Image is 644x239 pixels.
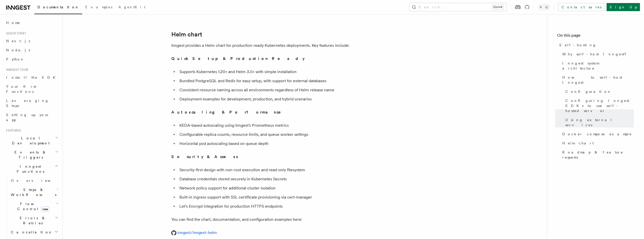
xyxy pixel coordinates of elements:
a: Configuration [563,87,634,96]
span: AgentKit [118,5,145,9]
a: Configuring Inngest SDKs to use self-hosted server [563,96,634,115]
a: Home [4,18,59,27]
li: KEDA-based autoscaling using Inngest's Prometheus metrics [178,122,374,129]
a: Inngest system architecture [560,59,634,73]
span: Features [4,128,21,133]
a: Why self-host Inngest? [560,50,634,59]
button: Toggle dark mode [538,4,550,10]
strong: Autoscaling & Performance [171,110,288,115]
a: Your first Functions [4,82,59,96]
strong: Quick Setup & Production Ready [171,56,305,61]
li: Security-first design with non-root execution and read-only filesystem [178,166,374,173]
a: Documentation [34,2,82,14]
a: Leveraging Steps [4,96,59,110]
li: Let's Encrypt integration for production HTTPS endpoints [178,203,374,210]
button: Errors & Retries [9,213,59,228]
a: Setting up your app [4,110,59,124]
span: Node.js [6,48,30,52]
button: Flow Controlnew [9,199,59,213]
span: Examples [85,5,112,9]
span: Events & Triggers [4,150,55,160]
kbd: Ctrl+K [492,5,504,10]
span: Leveraging Steps [6,99,49,108]
span: Your first Functions [6,84,36,94]
span: Cancellation [9,230,53,235]
p: Inngest provides a Helm chart for production-ready Kubernetes deployments. Key features include: [171,42,374,49]
strong: Security & Access [171,154,239,159]
li: Consistent resource naming across all environments regardless of Helm release name [178,86,374,94]
a: Examples [82,2,115,14]
span: Install the SDK [6,75,58,79]
span: Configuration [565,89,611,94]
button: Search...Ctrl+K [409,3,507,11]
span: Using external services [565,117,634,127]
button: Local Development [4,134,59,148]
span: Inngest system architecture [562,61,634,71]
button: Events & Triggers [4,148,59,162]
span: Inngest tour [4,68,28,72]
span: Errors & Retries [9,215,55,226]
p: You can find the chart, documentation, and configuration examples here: [171,216,374,223]
span: new [41,206,49,212]
span: Docker compose example [562,132,632,137]
span: Home [6,20,20,25]
span: Flow Control [9,201,56,211]
a: Helm chart [171,31,202,38]
span: Helm chart [562,141,594,146]
span: How to self-host Inngest [562,75,634,85]
a: How to self-host Inngest [560,73,634,87]
span: Steps & Workflows [9,187,56,197]
li: Database credentials stored securely in Kubernetes Secrets [178,176,374,183]
li: Deployment examples for development, production, and hybrid scenarios [178,96,374,103]
a: Overview [9,176,59,185]
li: Network policy support for additional cluster isolation [178,185,374,192]
span: Documentation [37,5,79,9]
a: Sign Up [607,3,640,11]
h4: On this page [557,32,634,40]
button: Inngest Functions [4,162,59,176]
span: Local Development [4,136,55,146]
span: Next.js [6,39,30,43]
button: Cancellation [9,228,59,237]
a: Self-hosting [557,40,634,50]
span: Why self-host Inngest? [562,52,630,57]
a: Python [4,55,59,64]
a: Helm chart [560,139,634,148]
a: Docker compose example [560,129,634,139]
a: inngest/inngest-helm [171,230,217,235]
a: Contact sales [558,3,605,11]
span: Self-hosting [559,42,596,48]
span: Inngest Functions [4,164,55,174]
a: Using external services [563,115,634,129]
li: Horizontal pod autoscaling based on queue depth [178,140,374,147]
span: Setting up your app [6,113,50,122]
span: Configuring Inngest SDKs to use self-hosted server [565,98,634,113]
a: AgentKit [115,2,148,14]
span: Overview [11,179,63,183]
span: Roadmap & feature requests [562,150,634,160]
button: Steps & Workflows [9,185,59,199]
li: Built-in ingress support with SSL certificate provisioning via cert-manager [178,194,374,201]
li: Configurable replica counts, resource limits, and queue worker settings [178,131,374,138]
li: Bundled PostgreSQL and Redis for easy setup, with support for external databases [178,77,374,84]
a: Node.js [4,46,59,55]
li: Supports Kubernetes 1.20+ and Helm 3.0+ with simple installation [178,68,374,75]
a: Roadmap & feature requests [560,148,634,162]
a: Install the SDK [4,73,59,82]
a: Next.js [4,36,59,46]
span: Python [6,57,25,61]
span: Quick start [4,31,26,35]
